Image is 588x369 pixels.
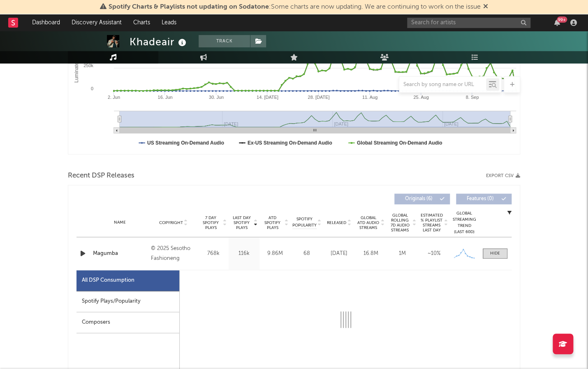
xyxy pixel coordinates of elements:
[147,140,224,146] text: US Streaming On-Demand Audio
[325,250,353,258] div: [DATE]
[109,4,269,10] span: Spotify Charts & Playlists not updating on Sodatone
[66,14,127,31] a: Discovery Assistant
[554,19,560,26] button: 99+
[76,270,179,291] div: All DSP Consumption
[248,140,332,146] text: Ex-US Streaming On-Demand Audio
[407,18,530,28] input: Search for artists
[157,95,172,100] text: 16. Jun
[26,14,66,31] a: Dashboard
[308,95,329,100] text: 28. [DATE]
[130,35,188,49] div: Khadeair
[557,16,567,23] div: 99 +
[461,196,499,201] span: Features ( 0 )
[82,276,134,285] div: All DSP Consumption
[389,213,411,233] span: Global Rolling 7D Audio Streams
[292,250,321,258] div: 68
[389,250,416,258] div: 1M
[127,14,156,31] a: Charts
[109,4,481,10] span: : Some charts are now updating. We are continuing to work on the issue
[108,95,120,100] text: 2. Jun
[231,250,257,258] div: 116k
[76,312,179,333] div: Composers
[420,250,448,258] div: ~ 10 %
[465,95,479,100] text: 8. Sep
[357,215,380,230] span: Global ATD Audio Streams
[357,250,384,258] div: 16.8M
[83,63,93,68] text: 250k
[156,14,182,31] a: Leads
[199,35,250,47] button: Track
[483,4,488,10] span: Dismiss
[357,140,442,146] text: Global Streaming On-Demand Audio
[262,215,283,230] span: ATD Spotify Plays
[452,210,477,235] div: Global Streaming Trend (Last 60D)
[93,250,147,258] a: Magumba
[76,291,179,312] div: Spotify Plays/Popularity
[200,250,227,258] div: 768k
[400,196,438,201] span: Originals ( 6 )
[456,194,512,204] button: Features(0)
[257,95,278,100] text: 14. [DATE]
[420,213,443,233] span: Estimated % Playlist Streams Last Day
[200,215,222,230] span: 7 Day Spotify Plays
[292,216,317,229] span: Spotify Popularity
[159,220,183,225] span: Copyright
[68,171,134,181] span: Recent DSP Releases
[231,215,252,230] span: Last Day Spotify Plays
[394,194,450,204] button: Originals(6)
[413,95,428,100] text: 25. Aug
[262,250,288,258] div: 9.86M
[151,244,196,264] div: © 2025 Sesotho Fashioneng
[93,220,147,226] div: Name
[209,95,224,100] text: 30. Jun
[362,95,377,100] text: 11. Aug
[399,82,486,88] input: Search by song name or URL
[327,220,346,225] span: Released
[486,173,520,178] button: Export CSV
